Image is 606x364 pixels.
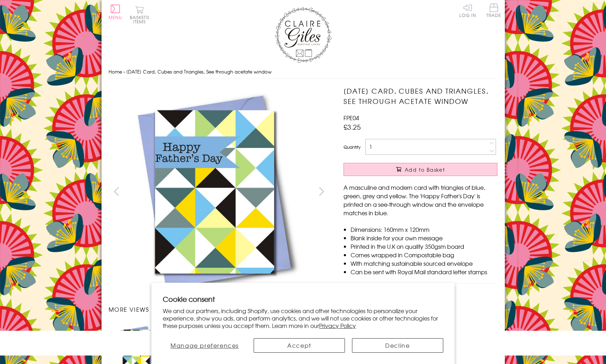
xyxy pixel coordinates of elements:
[486,4,501,17] span: Trade
[344,163,497,176] button: Add to Basket
[351,225,497,234] li: Dimensions: 160mm x 120mm
[109,183,125,199] button: prev
[109,5,122,19] button: Menu
[109,305,330,313] h3: More views
[126,68,272,75] span: [DATE] Card, Cubes and Triangles, See through acetate window
[313,183,329,199] button: next
[459,4,476,17] a: Log In
[275,7,331,63] img: Claire Giles Greetings Cards
[351,251,497,259] li: Comes wrapped in Compostable bag
[163,294,443,304] h2: Cookie consent
[351,259,497,268] li: With matching sustainable sourced envelope
[352,338,443,353] button: Decline
[130,6,149,24] button: Basket0 items
[254,338,345,353] button: Accept
[344,183,497,217] p: A masculine and modern card with triangles of blue, green, grey and yellow. The 'Happy Father's D...
[109,68,122,75] a: Home
[351,242,497,251] li: Printed in the U.K on quality 350gsm board
[351,234,497,242] li: Blank inside for your own message
[486,4,501,19] a: Trade
[344,86,497,106] h1: [DATE] Card, Cubes and Triangles, See through acetate window
[405,166,445,173] span: Add to Basket
[344,122,361,132] span: £3.25
[344,144,360,150] label: Quantity
[108,86,321,298] img: Father's Day Card, Cubes and Triangles, See through acetate window
[329,86,542,298] img: Father's Day Card, Cubes and Triangles, See through acetate window
[133,14,149,25] span: 0 items
[109,65,498,79] nav: breadcrumbs
[123,68,125,75] span: ›
[344,113,359,122] span: FPE04
[171,341,239,350] span: Manage preferences
[351,268,497,276] li: Can be sent with Royal Mail standard letter stamps
[163,307,443,329] p: We and our partners, including Shopify, use cookies and other technologies to personalize your ex...
[319,321,356,330] a: Privacy Policy
[109,14,122,20] span: Menu
[163,338,247,353] button: Manage preferences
